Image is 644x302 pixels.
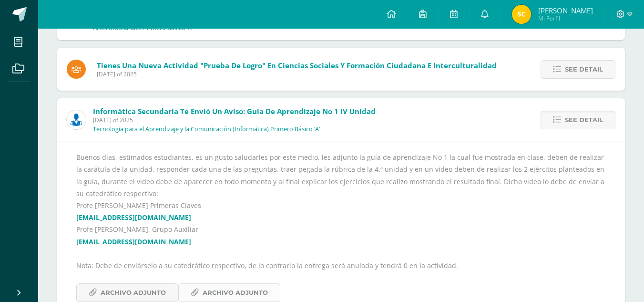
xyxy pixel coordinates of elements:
span: Informática Secundaria te envió un aviso: Guia De Aprendizaje No 1 IV Unidad [93,106,376,116]
span: Tienes una nueva actividad "Prueba de Logro" En Ciencias Sociales y Formación Ciudadana e Intercu... [97,61,497,70]
img: 4633de8e293509c617d73e0b8c188e5d.png [512,5,531,24]
span: See detail [565,111,603,129]
a: Archivo Adjunto [178,283,280,302]
span: Archivo Adjunto [203,284,268,302]
span: [DATE] of 2025 [93,116,376,124]
span: Mi Perfil [538,14,593,22]
img: 6ed6846fa57649245178fca9fc9a58dd.png [67,110,86,129]
a: Archivo Adjunto [76,283,178,302]
a: [EMAIL_ADDRESS][DOMAIN_NAME] [76,237,191,246]
p: Tecnología para el Aprendizaje y la Comunicación (Informática) Primero Básico ‘A’ [93,125,320,133]
span: Archivo Adjunto [101,284,166,302]
a: [EMAIL_ADDRESS][DOMAIN_NAME] [76,213,191,222]
span: See detail [565,61,603,78]
div: Buenos días, estimados estudiantes, es un gusto saludarles por este medio, les adjunto la guía de... [76,151,606,302]
span: [DATE] of 2025 [97,70,497,78]
span: [PERSON_NAME] [538,6,593,15]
